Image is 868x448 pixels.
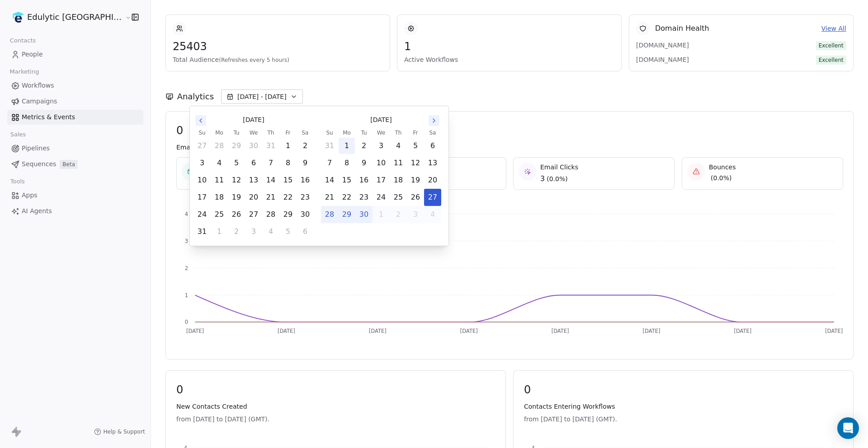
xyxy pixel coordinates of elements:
button: Tuesday, September 2nd, 2025 [228,224,245,240]
tspan: 1 [184,292,188,299]
button: Thursday, September 25th, 2025 [390,189,406,205]
span: Workflows [22,81,54,90]
button: Thursday, September 4th, 2025 [390,138,406,154]
button: Friday, September 26th, 2025 [407,189,424,205]
span: [DOMAIN_NAME] [636,55,699,64]
table: September 2025 [321,128,441,223]
a: AI Agents [7,204,143,219]
span: Metrics & Events [22,112,75,122]
button: Saturday, September 13th, 2025 [425,155,441,171]
tspan: 0 [184,319,188,326]
span: Help & Support [103,428,145,435]
button: Tuesday, September 23rd, 2025 [356,189,372,205]
button: Today, Saturday, October 4th, 2025, selected [425,206,441,223]
button: Saturday, September 6th, 2025 [425,138,441,154]
button: Friday, September 12th, 2025 [407,155,424,171]
span: 0 [176,124,843,137]
span: Domain Health [655,23,709,34]
span: Sequences [22,159,56,169]
span: Marketing [6,65,43,79]
span: ( 0.0% ) [710,173,731,182]
th: Monday [338,128,355,137]
span: Excellent [816,56,846,65]
button: Monday, July 28th, 2025 [211,138,227,154]
img: edulytic-mark-retina.png [13,12,24,23]
button: Friday, August 1st, 2025 [280,138,296,154]
button: Monday, September 1st, 2025 [211,224,227,240]
span: Apps [22,191,38,200]
button: Friday, September 5th, 2025 [407,138,424,154]
span: Edulytic [GEOGRAPHIC_DATA] [27,11,123,23]
button: Sunday, August 3rd, 2025 [194,155,210,171]
button: Monday, August 25th, 2025 [211,206,227,223]
button: Tuesday, September 30th, 2025, selected [356,206,372,223]
span: Contacts [6,34,40,47]
button: Wednesday, August 6th, 2025 [245,155,262,171]
button: Tuesday, August 26th, 2025 [228,206,245,223]
button: Monday, September 22nd, 2025 [339,189,355,205]
button: Tuesday, July 29th, 2025 [228,138,245,154]
button: Thursday, September 18th, 2025 [390,172,406,188]
th: Sunday [321,128,338,137]
button: Go to the Next Month [429,115,439,126]
button: Saturday, August 2nd, 2025 [297,138,313,154]
button: [DATE] - [DATE] [221,89,303,104]
button: Wednesday, September 17th, 2025 [373,172,389,188]
span: Excellent [816,41,846,50]
button: Wednesday, September 3rd, 2025 [245,224,262,240]
button: Wednesday, September 10th, 2025 [373,155,389,171]
button: Edulytic [GEOGRAPHIC_DATA] [11,9,119,25]
span: 25403 [173,40,383,53]
button: Monday, September 29th, 2025, selected [339,206,355,223]
span: (Refreshes every 5 hours) [219,57,289,63]
a: SequencesBeta [7,157,143,172]
tspan: [DATE] [552,328,569,334]
button: Friday, August 22nd, 2025 [280,189,296,205]
th: Friday [279,128,297,137]
tspan: [DATE] [460,328,478,334]
th: Tuesday [228,128,245,137]
button: Saturday, September 6th, 2025 [297,224,313,240]
span: [DATE] - [DATE] [237,92,287,101]
tspan: [DATE] [186,328,204,334]
button: Tuesday, September 9th, 2025 [356,155,372,171]
span: [DOMAIN_NAME] [636,41,699,50]
th: Sunday [193,128,211,137]
button: Wednesday, September 24th, 2025 [373,189,389,205]
button: Saturday, August 23rd, 2025 [297,189,313,205]
span: from [DATE] to [DATE] (GMT). [524,415,843,424]
button: Thursday, August 14th, 2025 [263,172,279,188]
button: Thursday, August 28th, 2025 [263,206,279,223]
button: Thursday, October 2nd, 2025, selected [390,206,406,223]
th: Wednesday [373,128,390,137]
button: Sunday, September 28th, 2025, selected [321,206,338,223]
button: Wednesday, August 27th, 2025 [245,206,262,223]
button: Sunday, August 31st, 2025 [321,138,338,154]
button: Thursday, August 21st, 2025 [263,189,279,205]
span: Pipelines [22,144,50,153]
button: Wednesday, July 30th, 2025 [245,138,262,154]
span: Beta [60,160,78,169]
span: 0 [176,383,495,397]
tspan: [DATE] [825,328,843,334]
button: Tuesday, August 5th, 2025 [228,155,245,171]
button: Sunday, September 21st, 2025 [321,189,338,205]
button: Friday, August 8th, 2025 [280,155,296,171]
div: Open Intercom Messenger [837,417,859,439]
button: Friday, August 29th, 2025 [280,206,296,223]
button: Sunday, August 17th, 2025 [194,189,210,205]
span: ( 0.0% ) [547,174,568,183]
th: Saturday [424,128,441,137]
span: Analytics [177,91,214,103]
button: Wednesday, October 1st, 2025, selected [373,206,389,223]
button: Sunday, July 27th, 2025 [194,138,210,154]
tspan: [DATE] [278,328,295,334]
span: 3 [540,173,545,184]
span: Tools [6,175,28,188]
a: Campaigns [7,94,143,109]
span: Sales [6,128,30,141]
a: Help & Support [94,428,145,435]
button: Monday, September 8th, 2025 [339,155,355,171]
button: Saturday, August 30th, 2025 [297,206,313,223]
span: Bounces [708,163,736,172]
